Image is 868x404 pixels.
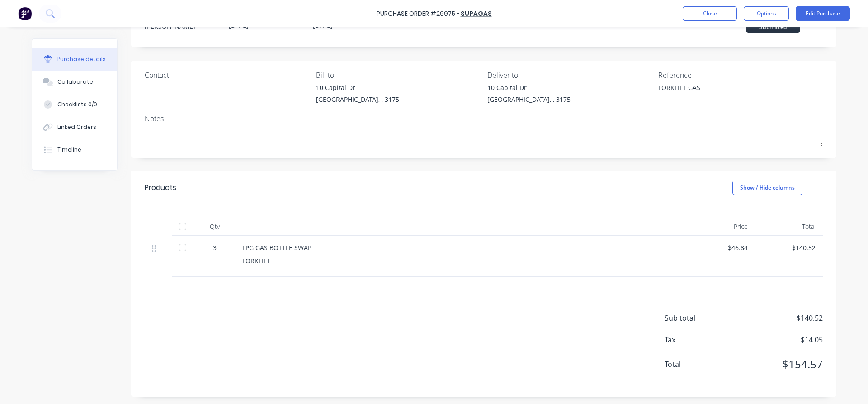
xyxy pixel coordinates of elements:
img: Factory [18,7,32,20]
button: Close [683,6,737,21]
span: Total [665,359,732,370]
button: Show / Hide columns [732,181,802,195]
div: Reference [658,70,823,81]
span: $140.52 [732,313,823,323]
div: 10 Capital Dr [316,83,399,92]
div: Price [687,218,755,236]
div: Purchase details [57,55,106,63]
button: Linked Orders [32,116,117,138]
span: Tax [665,334,732,345]
div: [GEOGRAPHIC_DATA], , 3175 [316,95,399,104]
button: Purchase details [32,48,117,71]
div: Notes [145,113,823,124]
button: Timeline [32,138,117,161]
span: $154.57 [732,356,823,372]
div: 3 [202,243,228,252]
div: Qty [194,218,235,236]
div: Purchase Order #29975 - [377,9,460,19]
div: Checklists 0/0 [57,100,97,109]
div: Collaborate [57,78,93,86]
div: LPG GAS BOTTLE SWAP [242,243,680,252]
div: 10 Capital Dr [487,83,571,92]
div: [GEOGRAPHIC_DATA], , 3175 [487,95,571,104]
div: Bill to [316,70,481,81]
textarea: FORKLIFT GAS [658,83,771,103]
div: Contact [145,70,309,81]
button: Options [744,6,789,21]
div: $140.52 [762,243,816,252]
button: Checklists 0/0 [32,93,117,116]
span: $14.05 [732,334,823,345]
a: SUPAGAS [461,9,492,18]
div: Products [145,182,176,193]
div: Deliver to [487,70,652,81]
div: Timeline [57,146,81,154]
button: Edit Purchase [796,6,850,21]
button: Collaborate [32,71,117,93]
div: Linked Orders [57,123,96,131]
div: Total [755,218,823,236]
div: FORKLIFT [242,256,680,266]
span: Sub total [665,313,732,323]
div: $46.84 [694,243,748,252]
